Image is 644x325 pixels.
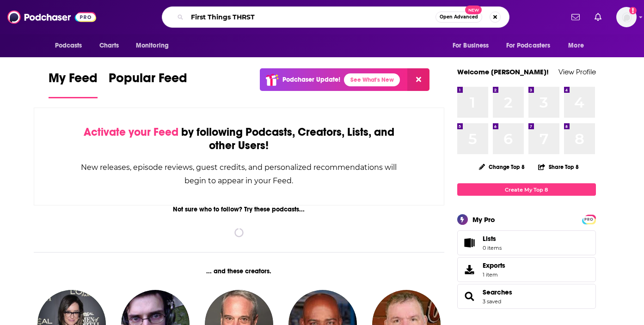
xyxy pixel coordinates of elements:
span: 1 item [483,271,505,278]
a: Show notifications dropdown [591,9,605,25]
button: open menu [446,37,501,54]
span: Logged in as kkade [616,7,637,27]
span: Lists [483,235,502,243]
span: Monitoring [136,39,169,52]
span: Podcasts [55,39,82,52]
a: Lists [457,230,596,255]
span: Activate your Feed [84,125,178,139]
button: Change Top 8 [473,161,531,173]
a: Exports [457,257,596,282]
p: Podchaser Update! [282,76,340,84]
span: Exports [460,263,479,276]
button: open menu [49,37,94,54]
span: Charts [99,39,119,52]
button: Share Top 8 [538,158,579,176]
a: Charts [93,37,125,54]
button: Open AdvancedNew [435,12,482,23]
div: Search podcasts, credits, & more... [162,6,509,28]
span: New [465,6,482,14]
span: Exports [483,261,505,270]
a: See What's New [344,73,400,86]
div: Not sure who to follow? Try these podcasts... [34,205,445,213]
span: For Podcasters [506,39,551,52]
a: Create My Top 8 [457,183,596,196]
span: My Feed [49,70,98,91]
button: open menu [500,37,564,54]
a: PRO [583,216,595,223]
a: Searches [483,288,512,296]
a: Show notifications dropdown [568,9,583,25]
svg: Add a profile image [629,7,637,14]
button: open menu [129,37,181,54]
a: Welcome [PERSON_NAME]! [457,67,549,76]
a: My Feed [49,70,98,98]
img: User Profile [616,7,637,27]
a: Popular Feed [109,70,187,98]
img: Podchaser - Follow, Share and Rate Podcasts [7,8,96,26]
span: More [568,39,584,52]
div: by following Podcasts, Creators, Lists, and other Users! [80,126,398,152]
button: open menu [562,37,595,54]
div: My Pro [472,215,495,224]
span: Searches [457,284,596,309]
span: 0 items [483,245,502,251]
a: Searches [460,290,479,303]
input: Search podcasts, credits, & more... [187,10,435,24]
div: ... and these creators. [34,267,445,275]
span: Lists [483,235,496,243]
span: Open Advanced [440,15,478,19]
span: Popular Feed [109,70,187,91]
button: Show profile menu [616,7,637,27]
span: Lists [460,236,479,249]
div: New releases, episode reviews, guest credits, and personalized recommendations will begin to appe... [80,161,398,187]
span: PRO [583,216,595,223]
a: View Profile [558,67,596,76]
a: 3 saved [483,298,501,305]
span: For Business [453,39,489,52]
